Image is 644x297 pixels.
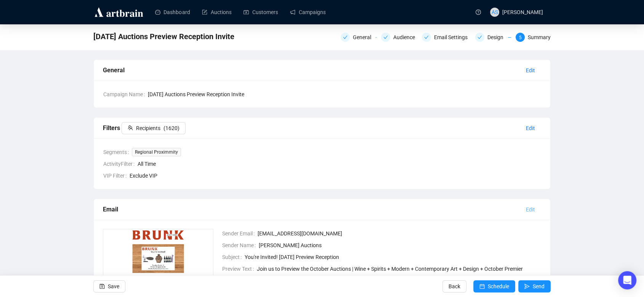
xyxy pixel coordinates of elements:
[524,284,530,289] span: send
[222,241,259,249] span: Sender Name
[99,284,105,289] span: save
[222,253,245,261] span: Subject
[108,276,119,297] span: Save
[103,124,186,132] span: Filters
[424,35,429,40] span: check
[528,33,551,42] div: Summary
[520,64,541,76] button: Edit
[163,124,179,132] span: ( 1620 )
[148,90,541,98] span: [DATE] Auctions Preview Reception Invite
[393,33,420,42] div: Audience
[479,284,485,289] span: calendar
[138,160,541,168] span: All Time
[132,148,181,156] span: Regional Proximmity
[381,33,417,42] div: Audience
[618,271,636,289] div: Open Intercom Messenger
[222,265,257,273] span: Preview Text
[526,66,535,75] span: Edit
[259,241,541,249] span: [PERSON_NAME] Auctions
[93,6,144,18] img: logo
[533,276,545,297] span: Send
[477,35,482,40] span: check
[103,90,148,98] span: Campaign Name
[103,148,132,156] span: Segments
[492,8,498,16] span: AS
[122,122,186,134] button: Recipients(1620)
[520,122,541,134] button: Edit
[383,35,388,40] span: check
[130,172,541,180] span: Exclude VIP
[136,124,160,132] span: Recipients
[473,280,515,292] button: Schedule
[290,2,325,22] a: Campaigns
[526,205,535,214] span: Edit
[93,280,125,292] button: Save
[518,280,551,292] button: Send
[520,203,541,216] button: Edit
[245,253,541,261] span: You're Invited! [DATE] Preview Reception
[103,65,520,75] div: General
[257,265,541,273] span: Join us to Preview the October Auctions | Wine + Spirits + Modern + Contemporary Art + Design + O...
[202,2,231,22] a: Auctions
[244,2,278,22] a: Customers
[353,33,376,42] div: General
[502,9,543,15] span: [PERSON_NAME]
[519,35,521,40] span: 5
[488,276,509,297] span: Schedule
[341,33,376,42] div: General
[476,10,481,15] span: question-circle
[516,33,551,42] div: 5Summary
[128,125,133,130] span: team
[103,205,520,214] div: Email
[475,33,511,42] div: Design
[449,276,460,297] span: Back
[103,172,130,180] span: VIP Filter
[487,33,508,42] div: Design
[343,35,348,40] span: check
[434,33,472,42] div: Email Settings
[93,30,234,43] span: October 2025 Auctions Preview Reception Invite
[526,124,535,132] span: Edit
[155,2,190,22] a: Dashboard
[422,33,471,42] div: Email Settings
[103,160,138,168] span: ActivityFilter
[442,280,466,292] button: Back
[258,229,541,238] span: [EMAIL_ADDRESS][DOMAIN_NAME]
[222,229,258,238] span: Sender Email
